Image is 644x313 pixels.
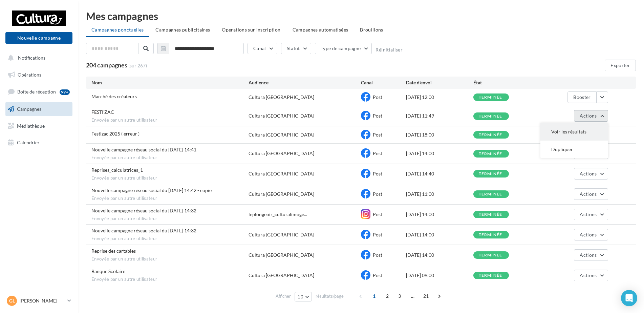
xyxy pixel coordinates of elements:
[248,43,277,54] button: Canal
[20,297,65,304] p: [PERSON_NAME]
[406,272,473,279] div: [DATE] 09:00
[361,79,406,86] div: Canal
[91,195,249,202] span: Envoyée par un autre utilisateur
[5,32,72,44] button: Nouvelle campagne
[249,231,314,238] div: Cultura [GEOGRAPHIC_DATA]
[479,273,502,278] div: terminée
[574,110,608,122] button: Actions
[4,51,71,65] button: Notifications
[91,208,196,213] span: Nouvelle campagne réseau social du 13-08-2025 14:32
[406,112,473,119] div: [DATE] 11:49
[580,211,597,217] span: Actions
[91,109,114,115] span: FESTI'ZAC
[91,175,249,181] span: Envoyée par un autre utilisateur
[580,191,597,197] span: Actions
[91,147,196,152] span: Nouvelle campagne réseau social du 13-08-2025 14:41
[276,293,291,299] span: Afficher
[605,60,636,71] button: Exporter
[249,131,314,138] div: Cultura [GEOGRAPHIC_DATA]
[407,291,418,301] span: ...
[373,150,382,156] span: Post
[5,294,72,307] a: GL [PERSON_NAME]
[540,123,608,141] button: Voir les résultats
[4,135,74,150] a: Calendrier
[91,155,249,161] span: Envoyée par un autre utilisateur
[373,252,382,258] span: Post
[18,72,41,78] span: Opérations
[479,133,502,137] div: terminée
[621,290,637,306] div: Open Intercom Messenger
[316,293,344,299] span: résultats/page
[18,55,45,61] span: Notifications
[4,102,74,116] a: Campagnes
[580,252,597,258] span: Actions
[91,167,143,173] span: Reprises_calculatrices_1
[91,79,249,86] div: Nom
[580,113,597,119] span: Actions
[373,171,382,176] span: Post
[9,297,15,304] span: GL
[406,191,473,197] div: [DATE] 11:00
[91,187,212,193] span: Nouvelle campagne réseau social du 06-08-2025 14:42 - copie
[473,79,541,86] div: État
[394,291,405,301] span: 3
[373,232,382,237] span: Post
[580,232,597,237] span: Actions
[479,192,502,196] div: terminée
[17,106,41,112] span: Campagnes
[91,268,125,274] span: Banque Scolaire
[249,79,361,86] div: Audience
[281,43,311,54] button: Statut
[406,150,473,157] div: [DATE] 14:00
[315,43,372,54] button: Type de campagne
[574,229,608,241] button: Actions
[91,256,249,262] span: Envoyée par un autre utilisateur
[580,272,597,278] span: Actions
[249,170,314,177] div: Cultura [GEOGRAPHIC_DATA]
[574,270,608,281] button: Actions
[249,272,314,279] div: Cultura [GEOGRAPHIC_DATA]
[373,132,382,138] span: Post
[249,252,314,258] div: Cultura [GEOGRAPHIC_DATA]
[421,291,432,301] span: 21
[373,94,382,100] span: Post
[155,27,210,33] span: Campagnes publicitaires
[295,292,312,301] button: 10
[222,27,280,33] span: Operations sur inscription
[91,93,137,99] span: Marché des créateurs
[373,211,382,217] span: Post
[86,11,636,21] div: Mes campagnes
[373,272,382,278] span: Post
[4,68,74,82] a: Opérations
[298,294,303,299] span: 10
[91,236,249,242] span: Envoyée par un autre utilisateur
[360,27,383,33] span: Brouillons
[91,117,249,123] span: Envoyée par un autre utilisateur
[86,61,127,69] span: 204 campagnes
[574,188,608,200] button: Actions
[406,94,473,101] div: [DATE] 12:00
[406,79,473,86] div: Date d'envoi
[91,216,249,222] span: Envoyée par un autre utilisateur
[128,62,147,69] span: (sur 267)
[580,171,597,176] span: Actions
[91,228,196,233] span: Nouvelle campagne réseau social du 13-08-2025 14:32
[249,112,314,119] div: Cultura [GEOGRAPHIC_DATA]
[406,231,473,238] div: [DATE] 14:00
[4,119,74,133] a: Médiathèque
[373,191,382,197] span: Post
[91,276,249,283] span: Envoyée par un autre utilisateur
[249,150,314,157] div: Cultura [GEOGRAPHIC_DATA]
[4,84,74,99] a: Boîte de réception99+
[17,123,45,128] span: Médiathèque
[249,191,314,197] div: Cultura [GEOGRAPHIC_DATA]
[375,47,403,53] button: Réinitialiser
[479,114,502,119] div: terminée
[479,212,502,217] div: terminée
[249,94,314,101] div: Cultura [GEOGRAPHIC_DATA]
[479,172,502,176] div: terminée
[479,253,502,257] div: terminée
[574,209,608,220] button: Actions
[249,211,307,218] span: leplongeoir_culturalimoge...
[406,211,473,218] div: [DATE] 14:00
